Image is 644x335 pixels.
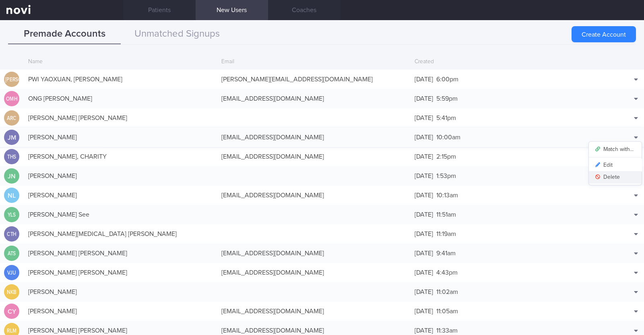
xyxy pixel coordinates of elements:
div: [EMAIL_ADDRESS][DOMAIN_NAME] [217,245,411,261]
div: PWI YAOXUAN, [PERSON_NAME] [24,71,217,87]
span: 1:53pm [436,173,456,179]
div: THS [5,149,18,165]
div: [PERSON_NAME] [24,303,217,319]
span: 4:43pm [436,269,458,276]
div: [PERSON_NAME] [PERSON_NAME] [24,245,217,261]
span: 5:41pm [436,115,456,121]
div: ONG [PERSON_NAME] [24,91,217,107]
div: [EMAIL_ADDRESS][DOMAIN_NAME] [217,129,411,145]
div: [EMAIL_ADDRESS][DOMAIN_NAME] [217,149,411,165]
div: [PERSON_NAME][EMAIL_ADDRESS][DOMAIN_NAME] [217,71,411,87]
span: [DATE] [415,289,433,295]
div: [PERSON_NAME] [PERSON_NAME] [24,265,217,281]
div: [EMAIL_ADDRESS][DOMAIN_NAME] [217,187,411,203]
div: [PERSON_NAME] See [24,207,217,223]
span: [DATE] [415,231,433,237]
div: JM [4,130,19,145]
div: ATS [5,246,18,261]
div: ARC [5,110,18,126]
button: Premade Accounts [8,24,121,44]
button: Unmatched Signups [121,24,233,44]
span: 6:00pm [436,76,458,83]
span: 11:51am [436,211,456,218]
span: [DATE] [415,211,433,218]
div: [PERSON_NAME] [24,168,217,184]
span: [DATE] [415,173,433,179]
span: 11:02am [436,289,458,295]
button: Create Account [572,26,636,42]
div: Name [24,54,217,70]
div: OMH [5,91,18,107]
div: JN [4,168,19,184]
span: [DATE] [415,269,433,276]
div: NKB [5,284,18,300]
button: Match with... [589,143,642,155]
span: 5:59pm [436,95,458,102]
div: NL [4,188,19,203]
div: [EMAIL_ADDRESS][DOMAIN_NAME] [217,265,411,281]
div: Created [411,54,604,70]
div: [EMAIL_ADDRESS][DOMAIN_NAME] [217,303,411,319]
div: CTH [5,226,18,242]
div: [PERSON_NAME] [24,284,217,300]
div: [EMAIL_ADDRESS][DOMAIN_NAME] [217,91,411,107]
span: [DATE] [415,76,433,83]
button: Edit [589,159,642,171]
span: [DATE] [415,308,433,314]
div: [PERSON_NAME] [5,72,18,87]
span: 11:05am [436,308,458,314]
span: [DATE] [415,115,433,121]
span: 10:00am [436,134,460,141]
span: [DATE] [415,134,433,141]
span: [DATE] [415,327,433,334]
div: YLS [5,207,18,223]
span: 9:41am [436,250,456,256]
span: [DATE] [415,192,433,199]
span: [DATE] [415,250,433,256]
div: VJU [5,265,18,281]
div: CY [4,304,19,319]
div: [PERSON_NAME] [24,187,217,203]
span: 10:13am [436,192,458,199]
span: 11:33am [436,327,458,334]
div: Email [217,54,411,70]
div: [PERSON_NAME] [24,129,217,145]
div: [PERSON_NAME] [PERSON_NAME] [24,110,217,126]
span: [DATE] [415,153,433,160]
span: 11:19am [436,231,456,237]
button: Delete [589,171,642,183]
div: [PERSON_NAME][MEDICAL_DATA] [PERSON_NAME] [24,226,217,242]
div: [PERSON_NAME], CHARITY [24,149,217,165]
span: [DATE] [415,95,433,102]
span: 2:15pm [436,153,456,160]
